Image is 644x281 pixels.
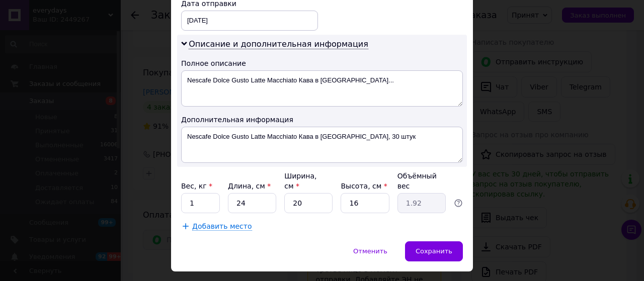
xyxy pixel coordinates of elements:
label: Ширина, см [284,172,316,190]
span: Описание и дополнительная информация [189,39,368,49]
span: Добавить место [192,222,252,231]
div: Полное описание [181,58,463,68]
span: Отменить [353,247,387,255]
label: Вес, кг [181,182,212,190]
div: Объёмный вес [397,171,446,191]
label: Длина, см [228,182,271,190]
div: Дополнительная информация [181,115,463,125]
textarea: Nescafe Dolce Gusto Latte Macchiato Кава в [GEOGRAPHIC_DATA], 30 штук [181,127,463,163]
span: Сохранить [416,247,452,255]
textarea: Nescafe Dolce Gusto Latte Macchiato Кава в [GEOGRAPHIC_DATA]... [181,70,463,107]
label: Высота, см [341,182,387,190]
